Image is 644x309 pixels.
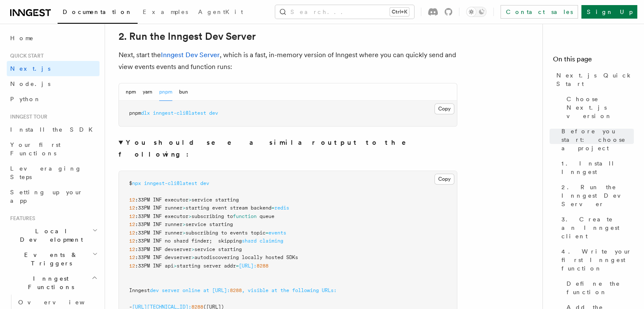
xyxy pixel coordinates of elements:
span: > [191,254,194,260]
a: Inngest Dev Server [161,51,220,59]
span: $ [129,180,132,186]
span: 12 [129,230,135,236]
a: AgentKit [193,3,248,23]
span: > [182,221,185,227]
span: :33PM INF devserver [135,254,191,260]
a: Examples [138,3,193,23]
span: following [292,287,319,293]
a: Setting up your app [7,185,100,208]
span: :33PM INF runner [135,205,182,211]
span: queue [260,213,274,219]
span: pnpm [129,110,141,116]
a: 3. Create an Inngest client [558,212,634,244]
a: Python [7,91,100,107]
span: shard [242,238,257,244]
a: 4. Write your first Inngest function [558,244,634,276]
span: :33PM INF no shard finder; skipping [135,238,242,244]
span: :33PM INF api [135,263,174,269]
span: URLs: [322,287,337,293]
span: Inngest tour [7,113,47,120]
a: Node.js [7,76,100,91]
span: online [182,287,200,293]
h4: On this page [553,54,634,68]
a: Sign Up [581,5,637,19]
span: > [188,213,191,219]
span: Features [7,215,35,222]
span: Next.js Quick Start [556,71,634,88]
span: the [280,287,289,293]
button: yarn [143,83,152,101]
span: Setting up your app [10,189,83,204]
span: visible [248,287,268,293]
a: 2. Run the Inngest Dev Server [119,30,256,42]
span: 12 [129,205,135,211]
span: events [268,230,286,236]
span: inngest-cli@latest [153,110,206,116]
a: Choose Next.js version [563,91,634,124]
span: 12 [129,238,135,244]
summary: You should see a similar output to the following: [119,137,457,160]
span: function [233,213,257,219]
kbd: Ctrl+K [390,8,409,16]
span: Events & Triggers [7,251,92,268]
span: 12 [129,213,135,219]
button: Copy [434,174,454,185]
span: service starting [191,197,239,203]
span: :33PM INF executor [135,197,188,203]
span: Home [10,34,34,42]
a: Your first Functions [7,137,100,161]
span: Quick start [7,52,44,59]
a: Leveraging Steps [7,161,100,185]
p: Next, start the , which is a fast, in-memory version of Inngest where you can quickly send and vi... [119,49,457,73]
span: Before you start: choose a project [561,127,634,152]
span: 1. Install Inngest [561,159,634,176]
a: Next.js [7,61,100,76]
span: server [162,287,180,293]
span: Documentation [63,8,133,15]
span: 12 [129,263,135,269]
span: 12 [129,246,135,252]
a: 2. Run the Inngest Dev Server [558,179,634,212]
span: Node.js [10,80,50,87]
span: dev [209,110,218,116]
span: npx [132,180,141,186]
span: starting event stream backend [185,205,271,211]
a: Contact sales [500,5,578,19]
span: 12 [129,254,135,260]
strong: You should see a similar output to the following: [119,138,418,158]
span: :33PM INF runner [135,230,182,236]
span: > [191,246,194,252]
span: dev [150,287,159,293]
button: pnpm [159,83,172,101]
span: subscribing to events topic [185,230,265,236]
span: Local Development [7,227,92,244]
button: Local Development [7,223,100,247]
span: Your first Functions [10,141,61,157]
span: 12 [129,197,135,203]
span: Install the SDK [10,126,98,133]
span: :33PM INF executor [135,213,188,219]
span: autodiscovering locally hosted SDKs [194,254,298,260]
button: Events & Triggers [7,247,100,271]
span: dev [200,180,209,186]
span: Inngest [129,287,150,293]
span: starting server addr [177,263,236,269]
span: dlx [141,110,150,116]
span: service starting [185,221,233,227]
span: 4. Write your first Inngest function [561,247,634,273]
span: Overview [18,299,105,306]
span: at [203,287,209,293]
a: Install the SDK [7,122,100,137]
span: Examples [143,8,188,15]
span: Choose Next.js version [567,95,634,120]
span: > [182,230,185,236]
span: redis [274,205,289,211]
span: 8288 [257,263,268,269]
span: [URL]: [212,287,230,293]
span: Inngest Functions [7,274,91,291]
span: = [236,263,239,269]
span: :33PM INF runner [135,221,182,227]
span: inngest-cli@latest [144,180,197,186]
span: 8288 [230,287,242,293]
a: Home [7,30,100,46]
